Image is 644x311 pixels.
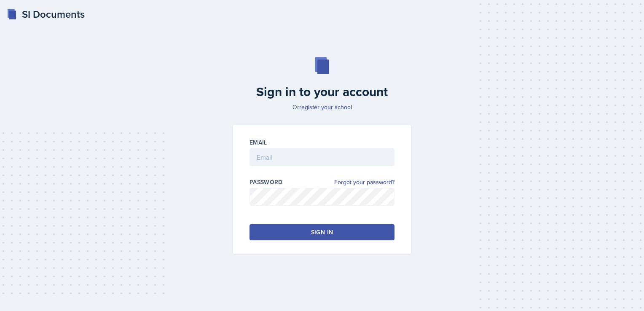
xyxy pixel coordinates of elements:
input: Email [250,148,394,166]
h2: Sign in to your account [228,84,416,99]
label: Email [250,138,267,147]
button: Sign in [250,224,394,240]
a: SI Documents [7,7,85,22]
a: register your school [299,103,352,111]
div: Sign in [311,228,333,236]
p: Or [228,103,416,111]
label: Password [250,178,283,186]
a: Forgot your password? [334,178,394,187]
